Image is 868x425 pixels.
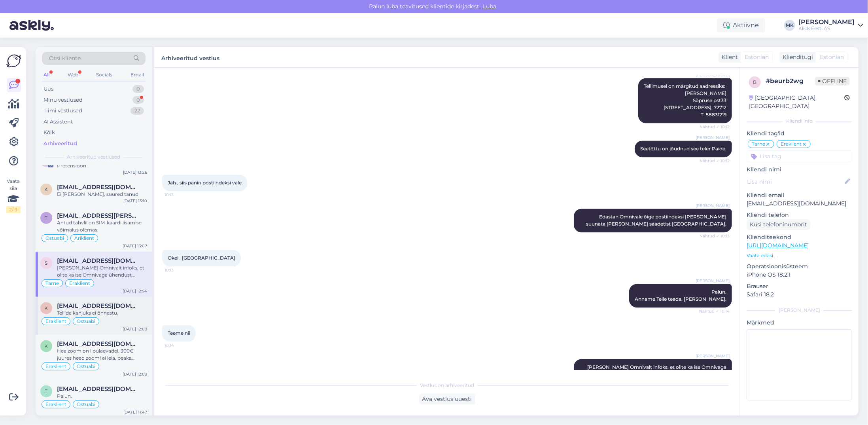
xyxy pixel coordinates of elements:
div: # beurb2wg [766,76,815,86]
span: saydaaleksandra@gmail.com [57,257,139,264]
span: Ostuabi [77,364,95,369]
div: Ei [PERSON_NAME], suured tänud! [57,191,147,198]
label: Arhiveeritud vestlus [161,52,219,63]
div: Pretensioon [57,162,147,169]
span: Eraklient [69,281,90,286]
span: Eraklient [45,402,66,407]
div: Klienditugi [779,53,813,61]
span: k [45,343,48,349]
div: Kõik [43,129,55,137]
span: [PERSON_NAME] [696,135,730,140]
span: Teeme nii [168,330,190,336]
div: Tellida kahjuks ei õnnestu. [57,309,147,317]
span: Eraklient [45,364,66,369]
div: Klient [719,53,738,61]
img: Askly Logo [6,53,21,68]
span: [PERSON_NAME] [696,278,730,284]
span: Tellimusel on märgitud aadressiks: [PERSON_NAME] Sõpruse pst33 [STREET_ADDRESS], 72712 T: 58831219 [644,83,726,118]
span: Ostuabi [77,319,95,324]
div: Minu vestlused [43,96,83,104]
input: Lisa nimi [747,177,843,186]
div: Küsi telefoninumbrit [747,219,810,230]
div: [DATE] 12:09 [123,326,147,332]
div: Kliendi info [747,118,852,125]
div: [DATE] 12:09 [123,371,147,377]
span: Nähtud ✓ 10:12 [700,124,730,130]
div: Socials [95,70,114,80]
span: Otsi kliente [49,54,81,63]
span: Estonian [745,53,769,61]
p: Kliendi email [747,191,852,199]
span: [PERSON_NAME] [696,353,730,359]
div: Hea zoom on lipulaevadel. 300€ juures head zoomi ei leia, peaks rohkem vaatama Samsungi S Ultra, ... [57,347,147,362]
p: Märkmed [747,319,852,327]
span: Eraklient [45,319,66,324]
p: Operatsioonisüsteem [747,262,852,271]
span: Tarne [45,281,59,286]
div: Klick Eesti AS [798,25,855,32]
div: [GEOGRAPHIC_DATA], [GEOGRAPHIC_DATA] [749,94,844,110]
div: Antud tahvlil on SIM-kaardi lisamise võimalus olemas. [57,219,147,233]
span: Nähtud ✓ 10:14 [699,308,730,314]
span: 10:14 [165,342,194,348]
div: 0 [132,85,144,93]
div: Email [129,70,146,80]
div: Arhiveeritud [43,140,77,148]
div: Vaata siia [6,178,21,213]
span: t [45,388,48,394]
div: Tiimi vestlused [43,107,82,115]
span: 10:13 [165,192,194,198]
p: Kliendi nimi [747,165,852,174]
div: [PERSON_NAME] Omnivalt infoks, et olite ka ise Omnivaga ühendust võtnud ning aadress on nüüdseks ... [57,264,147,279]
div: Palun. [57,393,147,400]
span: Nähtud ✓ 10:12 [700,158,730,164]
div: [PERSON_NAME] [798,19,855,25]
div: [PERSON_NAME] [747,307,852,314]
span: k [45,186,48,192]
span: Offline [815,77,850,85]
div: Ava vestlus uuesti [419,394,475,404]
span: Okei . [GEOGRAPHIC_DATA] [168,255,235,261]
div: Aktiivne [717,18,765,32]
div: AI Assistent [43,118,73,126]
div: 2 / 3 [6,206,21,213]
span: Luba [481,3,499,10]
span: Arhiveeritud vestlused [67,154,121,161]
input: Lisa tag [747,150,852,162]
div: [DATE] 13:07 [123,243,147,249]
span: katuraid22@gmail.com [57,340,139,347]
div: 0 [132,96,144,104]
div: [DATE] 11:47 [123,409,147,415]
div: [DATE] 12:54 [123,288,147,294]
div: Web [66,70,80,80]
span: t [45,215,48,221]
span: [PERSON_NAME] Omnivalt infoks, et olite ka ise Omnivaga ühendust võtnud ning aadress on nüüdseks ... [584,364,728,385]
p: iPhone OS 18.2.1 [747,271,852,279]
p: [EMAIL_ADDRESS][DOMAIN_NAME] [747,199,852,208]
div: Uus [43,85,53,93]
span: teeledintsenko@gmail.com [57,385,139,393]
span: [PERSON_NAME] [696,203,730,209]
span: k [45,305,48,311]
div: [DATE] 13:10 [123,198,147,204]
span: karl1paju2@gmail.com [57,184,139,191]
span: koit1000@gmail.com [57,302,139,309]
p: Kliendi telefon [747,211,852,219]
div: [DATE] 13:26 [123,169,147,175]
p: Vaata edasi ... [747,252,852,259]
p: Kliendi tag'id [747,129,852,138]
p: Brauser [747,282,852,290]
span: Tarne [752,142,765,146]
span: Jah , siis panin postiindeksi vale [168,180,242,186]
span: tane.tina@ttja.ee [57,212,139,219]
span: Estonian [820,53,844,61]
div: 22 [130,107,144,115]
p: Klienditeekond [747,233,852,241]
a: [URL][DOMAIN_NAME] [747,242,809,249]
span: 10:13 [165,267,194,273]
span: Eraklient [781,142,802,146]
p: Safari 18.2 [747,290,852,299]
span: s [45,260,48,266]
span: Ostuabi [45,236,64,241]
span: Äriklient [74,236,94,241]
